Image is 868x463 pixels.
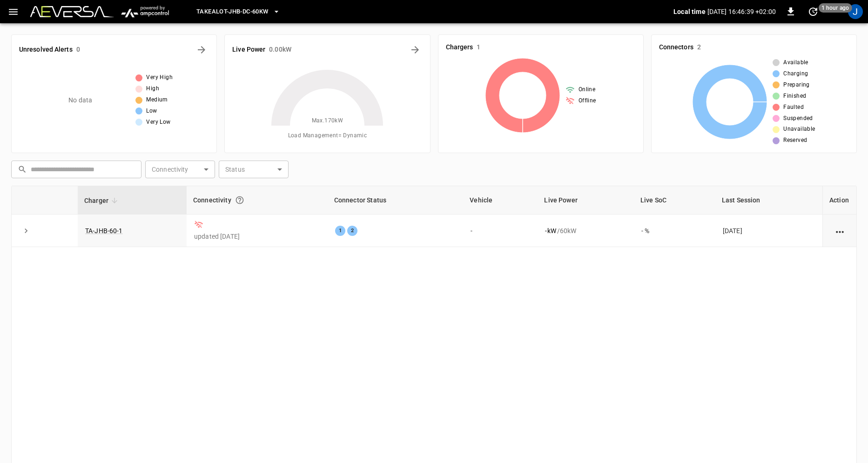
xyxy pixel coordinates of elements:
[783,69,808,79] span: Charging
[84,195,121,206] span: Charger
[463,215,538,247] td: -
[446,42,473,53] h6: Chargers
[783,81,810,90] span: Preparing
[715,186,822,215] th: Last Session
[232,45,265,55] h6: Live Power
[146,107,157,116] span: Low
[231,192,248,208] button: Connection between the charger and our software.
[146,73,173,82] span: Very High
[822,186,856,215] th: Action
[477,42,480,53] h6: 1
[659,42,693,53] h6: Connectors
[783,103,804,112] span: Faulted
[707,7,776,16] p: [DATE] 16:46:39 +02:00
[68,95,92,105] p: No data
[463,186,538,215] th: Vehicle
[848,4,863,19] div: profile-icon
[194,232,320,241] p: updated [DATE]
[673,7,706,16] p: Local time
[269,45,291,55] h6: 0.00 kW
[347,226,357,236] div: 2
[196,7,268,17] span: TAKEALOT-JHB-DC-60kW
[335,226,345,236] div: 1
[19,224,33,238] button: expand row
[634,186,715,215] th: Live SoC
[806,4,821,19] button: set refresh interval
[783,58,808,67] span: Available
[85,227,123,235] a: TA-JHB-60-1
[579,96,596,106] span: Offline
[193,3,284,21] button: TAKEALOT-JHB-DC-60kW
[118,3,172,20] img: ampcontrol.io logo
[30,6,114,17] img: Customer Logo
[545,226,556,235] p: - kW
[783,92,806,101] span: Finished
[834,226,846,235] div: action cell options
[783,125,815,134] span: Unavailable
[783,136,807,145] span: Reserved
[545,226,626,235] div: / 60 kW
[19,45,73,55] h6: Unresolved Alerts
[312,116,343,126] span: Max. 170 kW
[146,95,168,105] span: Medium
[194,42,209,57] button: All Alerts
[634,215,715,247] td: - %
[538,186,634,215] th: Live Power
[697,42,701,53] h6: 2
[288,131,367,141] span: Load Management = Dynamic
[783,114,813,123] span: Suspended
[819,3,852,13] span: 1 hour ago
[193,192,321,208] div: Connectivity
[146,84,159,94] span: High
[408,42,423,57] button: Energy Overview
[328,186,464,215] th: Connector Status
[146,118,170,127] span: Very Low
[579,85,595,94] span: Online
[715,215,822,247] td: [DATE]
[76,45,80,55] h6: 0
